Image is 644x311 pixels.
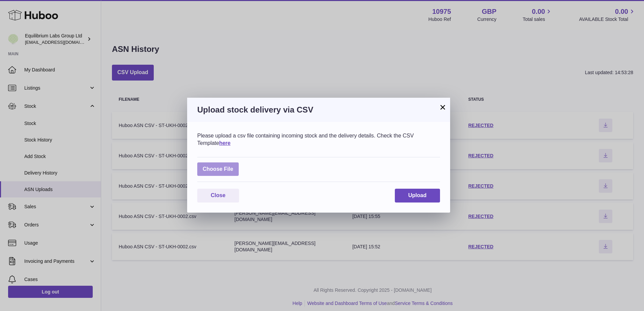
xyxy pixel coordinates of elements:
span: Upload [408,192,427,198]
div: Please upload a csv file containing incoming stock and the delivery details. Check the CSV Template [197,132,440,147]
span: Choose File [197,162,239,176]
button: × [439,103,447,111]
h3: Upload stock delivery via CSV [197,104,440,115]
a: here [219,140,231,146]
button: Upload [395,189,440,203]
button: Close [197,189,239,203]
span: Close [211,192,226,198]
